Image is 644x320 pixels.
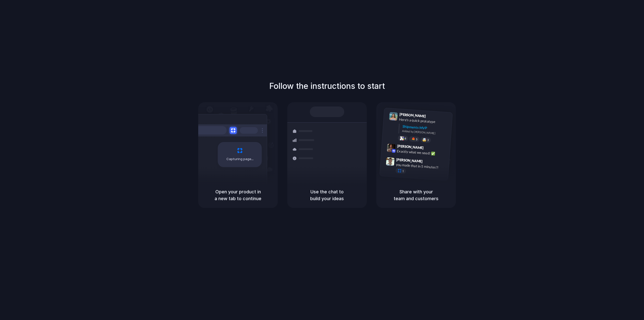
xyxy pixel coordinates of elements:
h5: Use the chat to build your ideas [293,188,361,202]
div: Exactly what we need! ✅ [397,148,447,157]
span: 9:47 AM [424,159,434,165]
span: 9:42 AM [425,146,435,152]
div: you made that in 5 minutes?! [396,162,446,170]
span: 3 [427,139,429,141]
h5: Share with your team and customers [382,188,450,202]
span: [PERSON_NAME] [399,112,426,119]
span: 1 [402,170,404,172]
h1: Follow the instructions to start [269,80,385,92]
span: 8 [405,137,406,140]
div: Added by [PERSON_NAME] [402,129,448,136]
span: 9:41 AM [427,114,438,120]
div: Shipments MVP [402,124,449,132]
div: 🤯 [422,138,427,142]
div: Here's a quick prototype [399,117,449,125]
h5: Open your product in a new tab to continue [204,188,272,202]
span: 5 [416,138,418,141]
span: [PERSON_NAME] [396,157,423,164]
span: Capturing page [226,157,254,162]
span: [PERSON_NAME] [397,143,424,151]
